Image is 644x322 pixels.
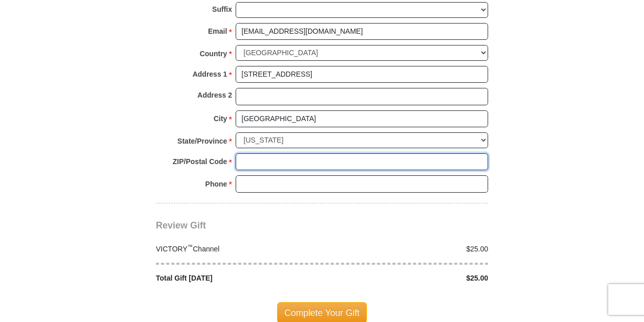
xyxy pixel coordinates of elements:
[322,273,494,284] div: $25.00
[200,47,227,61] strong: Country
[177,134,227,148] strong: State/Province
[212,2,232,16] strong: Suffix
[193,67,227,81] strong: Address 1
[322,244,494,255] div: $25.00
[156,220,206,231] span: Review Gift
[188,243,193,249] sup: ™
[214,111,227,126] strong: City
[151,273,323,284] div: Total Gift [DATE]
[197,88,232,102] strong: Address 2
[208,24,227,38] strong: Email
[151,244,323,255] div: VICTORY Channel
[173,154,227,169] strong: ZIP/Postal Code
[205,177,227,191] strong: Phone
